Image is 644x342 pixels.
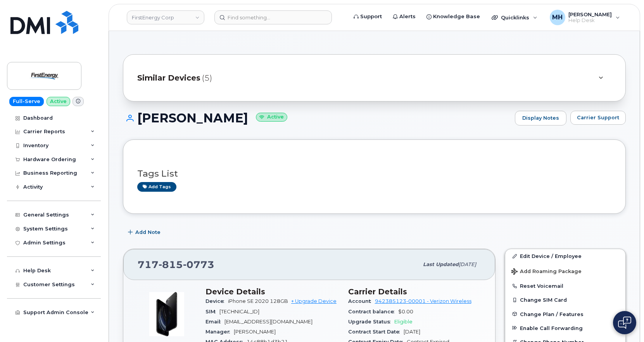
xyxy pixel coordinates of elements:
[505,249,625,263] a: Edit Device / Employee
[224,319,313,325] span: [EMAIL_ADDRESS][DOMAIN_NAME]
[348,319,394,325] span: Upgrade Status
[137,169,611,179] h3: Tags List
[137,72,200,84] span: Similar Devices
[183,259,214,270] span: 0773
[505,279,625,293] button: Reset Voicemail
[256,113,287,122] small: Active
[570,111,626,125] button: Carrier Support
[423,261,459,267] span: Last updated
[228,298,288,304] span: iPhone SE 2020 128GB
[123,111,511,125] h1: [PERSON_NAME]
[219,309,259,315] span: [TECHNICAL_ID]
[123,225,167,239] button: Add Note
[205,287,339,296] h3: Device Details
[404,329,420,335] span: [DATE]
[511,268,582,276] span: Add Roaming Package
[515,111,566,125] a: Display Notes
[205,329,234,335] span: Manager
[159,259,183,270] span: 815
[143,291,190,337] img: image20231002-3703462-2fle3a.jpeg
[205,319,224,325] span: Email
[520,311,584,317] span: Change Plan / Features
[135,229,161,236] span: Add Note
[291,298,337,304] a: + Upgrade Device
[618,316,631,329] img: Open chat
[138,259,214,270] span: 717
[234,329,276,335] span: [PERSON_NAME]
[505,307,625,321] button: Change Plan / Features
[348,287,482,296] h3: Carrier Details
[505,293,625,307] button: Change SIM Card
[205,298,228,304] span: Device
[577,114,619,121] span: Carrier Support
[459,261,476,267] span: [DATE]
[398,309,413,315] span: $0.00
[394,319,413,325] span: Eligible
[505,263,625,279] button: Add Roaming Package
[348,329,404,335] span: Contract Start Date
[202,72,212,84] span: (5)
[348,309,398,315] span: Contract balance
[205,309,219,315] span: SIM
[348,298,375,304] span: Account
[137,182,176,192] a: Add tags
[520,325,583,331] span: Enable Call Forwarding
[375,298,471,304] a: 942385123-00001 - Verizon Wireless
[505,321,625,335] button: Enable Call Forwarding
